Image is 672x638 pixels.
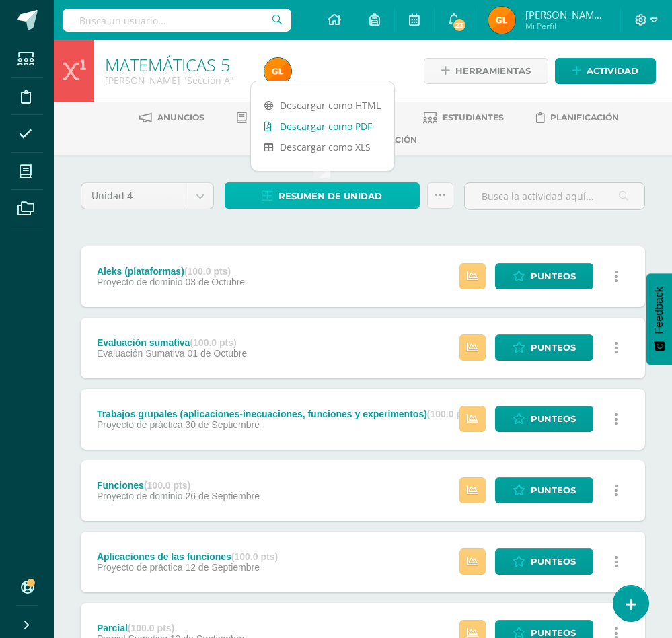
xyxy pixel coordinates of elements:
span: Proyecto de dominio [97,491,183,501]
strong: (100.0 pts) [128,623,174,633]
a: Planificación [536,107,619,129]
strong: (100.0 pts) [190,337,236,348]
span: Punteos [531,406,576,431]
strong: (100.0 pts) [231,551,278,562]
a: Resumen de unidad [225,182,420,209]
div: Aleks (plataformas) [97,266,245,277]
button: Feedback - Mostrar encuesta [646,273,672,365]
a: Punteos [495,548,593,575]
span: Proyecto de dominio [97,277,183,287]
a: Herramientas [424,58,548,84]
span: Punteos [531,549,576,574]
a: Actividad [555,58,656,84]
a: Estudiantes [423,107,504,129]
span: Punteos [531,264,576,289]
span: [PERSON_NAME] [PERSON_NAME] [525,8,606,22]
span: Proyecto de práctica [97,562,183,573]
div: Evaluación sumativa [97,337,247,348]
div: Funciones [97,480,260,491]
h1: MATEMÁTICAS 5 [105,55,248,74]
span: Evaluación Sumativa [97,348,185,359]
a: Temas [237,107,283,129]
span: Planificación [550,112,619,122]
input: Busca la actividad aquí... [465,183,644,209]
span: 03 de Octubre [185,277,245,287]
span: Resumen de unidad [278,184,382,209]
strong: (100.0 pts) [184,266,231,277]
span: Estudiantes [443,112,504,122]
span: 01 de Octubre [188,348,248,359]
span: Unidad 4 [91,183,178,209]
a: Descargar como HTML [251,95,394,116]
img: d2cef42ddc62b0eba814593b3d2dc4d6.png [264,58,291,85]
div: Aplicaciones de las funciones [97,551,278,562]
span: Feedback [653,287,665,334]
a: Descargar como PDF [251,116,394,137]
span: 30 de Septiembre [185,419,260,430]
img: d2cef42ddc62b0eba814593b3d2dc4d6.png [488,7,515,34]
a: Descargar como XLS [251,137,394,157]
a: Unidad 4 [81,183,213,209]
span: 23 [452,17,467,32]
span: Punteos [531,478,576,503]
input: Busca un usuario... [63,9,291,32]
span: Punteos [531,335,576,360]
span: Actividad [587,59,638,83]
div: Trabajos grupales (aplicaciones-inecuaciones, funciones y experimentos) [97,409,474,419]
span: 12 de Septiembre [185,562,260,573]
span: 26 de Septiembre [185,491,260,501]
a: MATEMÁTICAS 5 [105,53,230,76]
strong: (100.0 pts) [144,480,190,491]
a: Punteos [495,406,593,432]
span: Herramientas [455,59,531,83]
div: Parcial [97,623,244,633]
span: Mi Perfil [525,20,606,32]
span: Proyecto de práctica [97,419,183,430]
span: Anuncios [157,112,204,122]
a: Anuncios [139,107,204,129]
a: Punteos [495,334,593,361]
div: Quinto Bachillerato 'Sección A' [105,74,248,87]
a: Punteos [495,263,593,289]
a: Punteos [495,477,593,503]
strong: (100.0 pts) [427,409,474,419]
